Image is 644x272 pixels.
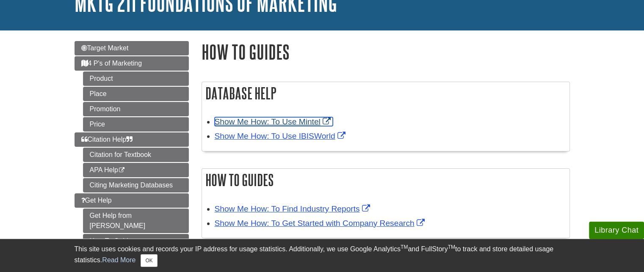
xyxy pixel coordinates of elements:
a: Citation for Textbook [83,148,189,162]
i: This link opens in a new window [118,168,125,173]
a: Product [83,71,189,86]
button: Close [141,254,157,267]
h2: How To Guides [202,169,569,191]
a: Link opens in new window [215,219,427,228]
a: How To Guides [83,234,189,248]
button: Library Chat [589,222,644,239]
h1: How To Guides [202,41,570,63]
div: This site uses cookies and records your IP address for usage statistics. Additionally, we use Goo... [75,244,570,267]
a: Link opens in new window [215,117,333,126]
a: Get Help [75,193,189,208]
sup: TM [401,244,408,250]
a: Price [83,117,189,132]
span: Target Market [81,44,129,52]
span: Get Help [81,197,112,204]
a: Read More [102,256,135,264]
a: Citation Help [75,132,189,147]
span: 4 P's of Marketing [81,60,142,67]
h2: Database Help [202,82,569,104]
a: Link opens in new window [215,204,372,213]
a: Citing Marketing Databases [83,178,189,192]
a: Target Market [75,41,189,55]
a: Get Help from [PERSON_NAME] [83,209,189,233]
a: Promotion [83,102,189,116]
a: 4 P's of Marketing [75,56,189,71]
a: APA Help [83,163,189,177]
a: Link opens in new window [215,132,348,140]
a: Place [83,87,189,101]
span: Citation Help [81,136,133,143]
sup: TM [448,244,455,250]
